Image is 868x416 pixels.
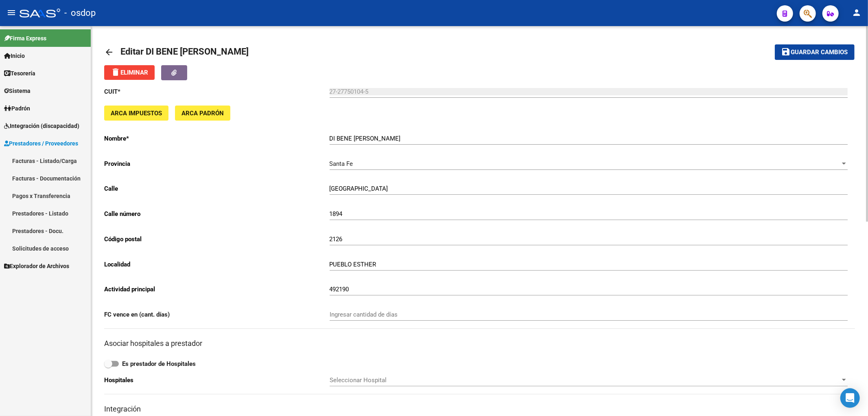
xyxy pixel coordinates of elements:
[4,262,69,271] span: Explorador de Archivos
[104,47,114,57] mat-icon: arrow_back
[104,260,330,269] p: Localidad
[104,159,330,168] p: Provincia
[104,65,155,80] button: Eliminar
[104,376,330,385] p: Hospitales
[104,209,330,218] p: Calle número
[104,338,855,349] h3: Asociar hospitales a prestador
[122,360,196,368] strong: Es prestador de Hospitales
[104,403,855,415] h3: Integración
[104,235,330,244] p: Código postal
[852,8,861,18] mat-icon: person
[120,46,249,57] span: Editar DI BENE [PERSON_NAME]
[111,69,148,76] span: Eliminar
[64,4,96,22] span: - osdop
[4,34,46,43] span: Firma Express
[330,376,840,384] span: Seleccionar Hospital
[840,388,860,408] div: Open Intercom Messenger
[111,67,120,77] mat-icon: delete
[175,106,230,121] button: ARCA Padrón
[7,8,16,18] mat-icon: menu
[4,69,35,78] span: Tesorería
[181,110,224,117] span: ARCA Padrón
[4,121,79,130] span: Integración (discapacidad)
[104,87,330,96] p: CUIT
[4,51,25,60] span: Inicio
[775,44,855,59] button: Guardar cambios
[791,49,848,56] span: Guardar cambios
[4,104,30,113] span: Padrón
[104,134,330,143] p: Nombre
[104,106,168,121] button: ARCA Impuestos
[4,139,78,148] span: Prestadores / Proveedores
[781,47,791,57] mat-icon: save
[330,160,353,167] span: Santa Fe
[104,310,330,319] p: FC vence en (cant. días)
[104,184,330,193] p: Calle
[111,110,162,117] span: ARCA Impuestos
[4,86,31,95] span: Sistema
[104,285,330,294] p: Actividad principal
